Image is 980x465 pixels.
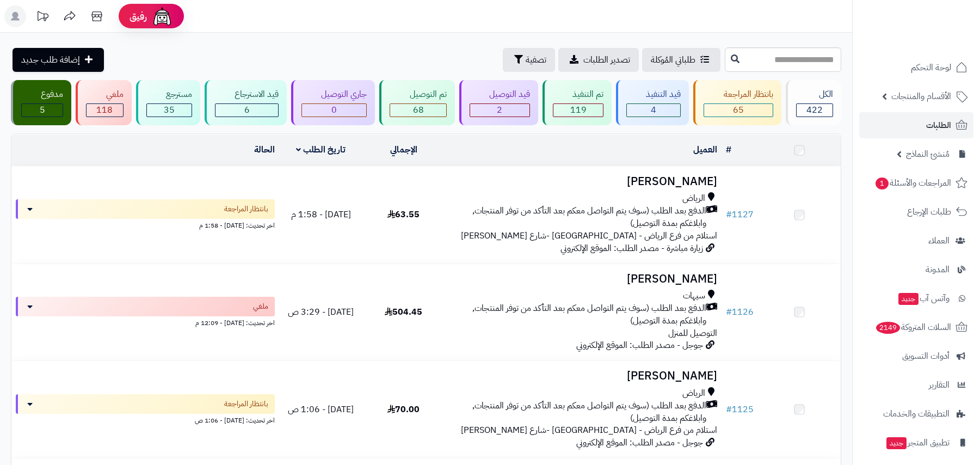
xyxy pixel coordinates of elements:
span: طلباتي المُوكلة [651,53,695,66]
span: أدوات التسويق [902,348,950,364]
span: الرياض [682,192,705,205]
span: 70.00 [387,403,420,416]
a: الكل422 [784,80,843,125]
div: 65 [704,104,772,117]
a: #1126 [726,305,754,319]
div: 2 [470,104,529,117]
a: بانتظار المراجعة 65 [691,80,783,125]
span: 65 [733,103,744,117]
span: ملغي [253,301,268,312]
span: جوجل - مصدر الطلب: الموقع الإلكتروني [576,339,703,352]
a: #1125 [726,403,754,416]
span: 4 [651,103,656,117]
span: العملاء [928,233,950,248]
h3: [PERSON_NAME] [449,273,717,285]
span: رفيق [130,10,147,23]
span: 2149 [875,321,901,334]
span: التوصيل للمنزل [668,327,717,340]
span: مُنشئ النماذج [906,146,950,162]
span: 35 [164,103,175,117]
span: [DATE] - 1:06 ص [288,403,354,416]
span: السلات المتروكة [875,320,951,335]
div: 68 [390,104,446,117]
div: 118 [87,104,122,117]
span: 422 [806,103,823,117]
span: إضافة طلب جديد [21,53,80,66]
a: قيد التوصيل 2 [457,80,540,125]
a: الطلبات [859,112,973,138]
a: التطبيقات والخدمات [859,401,973,427]
span: جديد [886,437,907,449]
a: المدونة [859,256,973,283]
a: قيد الاسترجاع 6 [202,80,289,125]
span: الطلبات [926,118,951,133]
span: بانتظار المراجعة [224,204,268,215]
a: # [726,143,731,156]
span: # [726,403,732,416]
div: اخر تحديث: [DATE] - 12:09 م [16,316,275,328]
a: ملغي 118 [73,80,133,125]
div: 6 [215,104,278,117]
a: المراجعات والأسئلة1 [859,170,973,196]
span: لوحة التحكم [911,60,951,75]
span: 68 [413,103,424,117]
div: قيد التنفيذ [626,88,681,101]
span: التطبيقات والخدمات [883,406,950,421]
div: مسترجع [146,88,192,101]
span: بانتظار المراجعة [224,399,268,409]
span: 119 [570,103,587,117]
span: زيارة مباشرة - مصدر الطلب: الموقع الإلكتروني [560,242,703,255]
span: 2 [497,103,502,117]
div: 119 [553,104,603,117]
a: السلات المتروكة2149 [859,314,973,340]
a: الحالة [254,143,275,156]
div: قيد التوصيل [470,88,530,101]
span: استلام من فرع الرياض - [GEOGRAPHIC_DATA] -شارع [PERSON_NAME] [461,424,717,437]
span: 0 [331,103,337,117]
a: قيد التنفيذ 4 [614,80,691,125]
span: الدفع بعد الطلب (سوف يتم التواصل معكم بعد التأكد من توفر المنتجات, وابلاغكم بمدة التوصيل) [449,302,706,327]
div: اخر تحديث: [DATE] - 1:58 م [16,219,275,230]
span: تطبيق المتجر [885,435,950,450]
span: 504.45 [385,305,422,319]
img: logo-2.png [906,8,970,31]
a: تاريخ الطلب [296,143,346,156]
a: وآتس آبجديد [859,285,973,311]
div: جاري التوصيل [301,88,367,101]
a: تحديثات المنصة [29,5,56,30]
div: 0 [302,104,366,117]
div: بانتظار المراجعة [704,88,773,101]
span: استلام من فرع الرياض - [GEOGRAPHIC_DATA] -شارع [PERSON_NAME] [461,229,717,242]
a: إضافة طلب جديد [13,48,104,72]
span: الأقسام والمنتجات [891,89,951,104]
h3: [PERSON_NAME] [449,175,717,188]
span: تصدير الطلبات [583,53,630,66]
span: [DATE] - 3:29 ص [288,305,354,319]
a: تم التوصيل 68 [377,80,457,125]
span: # [726,208,732,221]
img: ai-face.png [151,5,173,27]
button: تصفية [503,48,555,72]
span: 118 [96,103,113,117]
a: طلبات الإرجاع [859,199,973,225]
a: لوحة التحكم [859,54,973,81]
div: 5 [22,104,63,117]
span: جديد [898,293,919,305]
span: المراجعات والأسئلة [874,175,951,191]
div: 35 [147,104,192,117]
span: طلبات الإرجاع [907,204,951,219]
a: أدوات التسويق [859,343,973,369]
span: 5 [40,103,45,117]
span: الدفع بعد الطلب (سوف يتم التواصل معكم بعد التأكد من توفر المنتجات, وابلاغكم بمدة التوصيل) [449,205,706,230]
div: مدفوع [21,88,63,101]
span: جوجل - مصدر الطلب: الموقع الإلكتروني [576,436,703,449]
div: تم التوصيل [390,88,446,101]
span: المدونة [926,262,950,277]
a: العميل [693,143,717,156]
span: 1 [875,177,889,190]
a: تطبيق المتجرجديد [859,430,973,456]
span: 6 [244,103,250,117]
span: سيهات [683,290,705,302]
a: تم التنفيذ 119 [540,80,614,125]
div: تم التنفيذ [553,88,603,101]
